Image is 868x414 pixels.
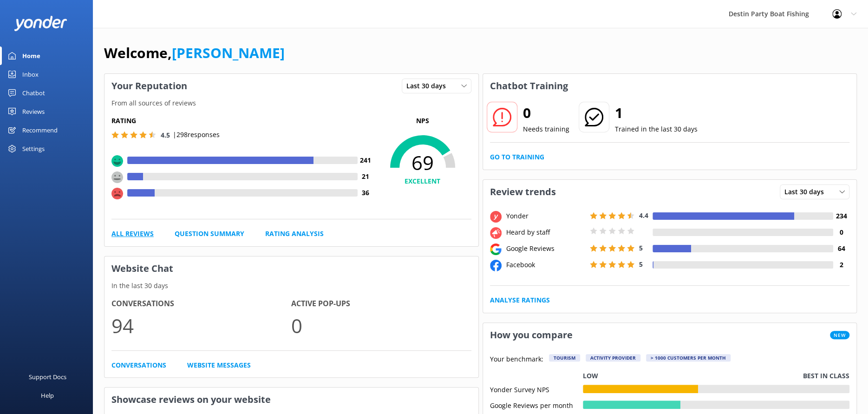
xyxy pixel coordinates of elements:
[161,131,170,139] span: 4.5
[111,298,291,310] h4: Conversations
[374,151,471,174] span: 69
[549,354,580,361] div: Tourism
[504,227,587,237] div: Heard by staff
[803,371,849,381] p: Best in class
[406,81,451,91] span: Last 30 days
[483,74,575,98] h3: Chatbot Training
[639,211,648,220] span: 4.4
[111,310,291,341] p: 94
[187,360,251,370] a: Website Messages
[111,229,154,239] a: All Reviews
[173,130,220,140] p: | 298 responses
[833,243,849,254] h4: 64
[490,354,543,365] p: Your benchmark:
[104,388,478,412] h3: Showcase reviews on your website
[265,229,324,239] a: Rating Analysis
[504,260,587,270] div: Facebook
[291,310,471,341] p: 0
[172,43,285,62] a: [PERSON_NAME]
[646,354,731,361] div: > 1000 customers per month
[104,74,194,98] h3: Your Reputation
[483,180,563,204] h3: Review trends
[374,116,471,126] p: NPS
[291,298,471,310] h4: Active Pop-ups
[490,401,583,409] div: Google Reviews per month
[22,121,58,139] div: Recommend
[490,385,583,393] div: Yonder Survey NPS
[784,187,829,197] span: Last 30 days
[175,229,244,239] a: Question Summary
[14,16,67,31] img: yonder-white-logo.png
[111,116,374,126] h5: Rating
[374,176,471,186] h4: EXCELLENT
[22,139,45,158] div: Settings
[833,260,849,270] h4: 2
[615,102,698,124] h2: 1
[490,295,550,305] a: Analyse Ratings
[504,243,587,254] div: Google Reviews
[358,188,374,198] h4: 36
[504,211,587,221] div: Yonder
[639,243,643,252] span: 5
[22,65,39,84] div: Inbox
[22,46,40,65] div: Home
[833,227,849,237] h4: 0
[586,354,640,361] div: Activity Provider
[104,42,285,64] h1: Welcome,
[358,155,374,165] h4: 241
[29,368,66,386] div: Support Docs
[104,98,478,108] p: From all sources of reviews
[111,360,166,370] a: Conversations
[41,386,54,405] div: Help
[483,323,580,347] h3: How you compare
[358,171,374,182] h4: 21
[523,102,569,124] h2: 0
[490,152,544,162] a: Go to Training
[104,281,478,291] p: In the last 30 days
[830,331,849,339] span: New
[639,260,643,269] span: 5
[615,124,698,134] p: Trained in the last 30 days
[583,371,598,381] p: Low
[104,256,478,281] h3: Website Chat
[523,124,569,134] p: Needs training
[22,102,45,121] div: Reviews
[22,84,45,102] div: Chatbot
[833,211,849,221] h4: 234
